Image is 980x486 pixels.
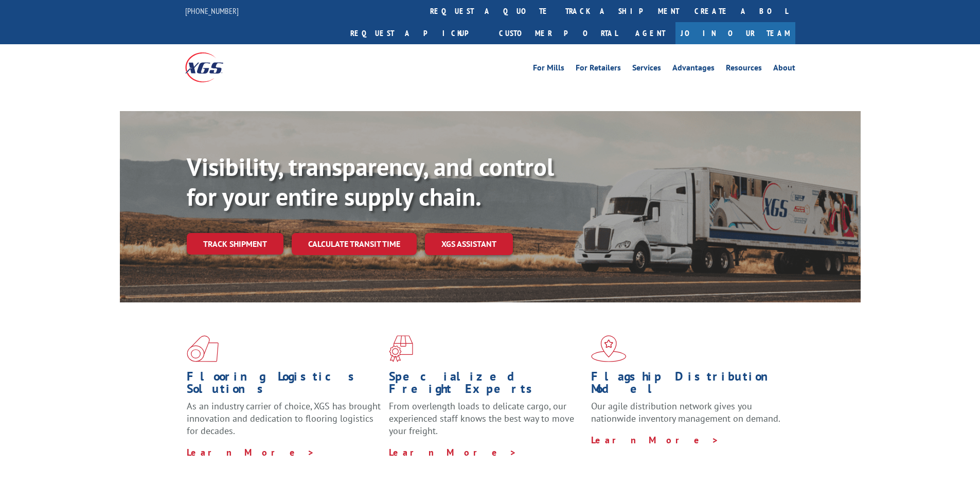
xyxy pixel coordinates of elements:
h1: Flagship Distribution Model [591,370,786,400]
a: Customer Portal [491,22,625,44]
a: Track shipment [187,233,283,255]
a: For Retailers [576,64,621,75]
a: Learn More > [591,434,719,446]
a: [PHONE_NUMBER] [185,6,239,16]
span: As an industry carrier of choice, XGS has brought innovation and dedication to flooring logistics... [187,400,381,437]
img: xgs-icon-focused-on-flooring-red [389,335,413,362]
span: Our agile distribution network gives you nationwide inventory management on demand. [591,400,780,424]
h1: Specialized Freight Experts [389,370,583,400]
a: Services [632,64,661,75]
a: Learn More > [389,446,517,458]
a: Request a pickup [343,22,491,44]
a: XGS ASSISTANT [425,233,513,255]
a: Calculate transit time [292,233,417,255]
b: Visibility, transparency, and control for your entire supply chain. [187,151,554,212]
img: xgs-icon-flagship-distribution-model-red [591,335,627,362]
a: Resources [726,64,762,75]
a: Agent [625,22,675,44]
h1: Flooring Logistics Solutions [187,370,381,400]
img: xgs-icon-total-supply-chain-intelligence-red [187,335,219,362]
a: About [773,64,795,75]
a: Advantages [672,64,715,75]
a: Join Our Team [675,22,795,44]
a: Learn More > [187,446,315,458]
p: From overlength loads to delicate cargo, our experienced staff knows the best way to move your fr... [389,400,583,446]
a: For Mills [533,64,564,75]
